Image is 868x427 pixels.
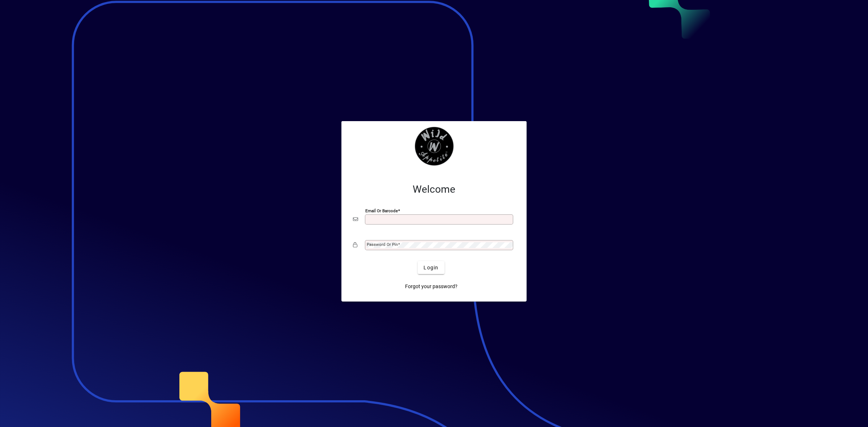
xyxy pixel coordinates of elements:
[418,261,444,274] button: Login
[353,183,515,196] h2: Welcome
[367,242,398,247] mat-label: Password or Pin
[424,264,438,272] span: Login
[405,283,458,290] span: Forgot your password?
[365,208,398,213] mat-label: Email or Barcode
[402,280,460,293] a: Forgot your password?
